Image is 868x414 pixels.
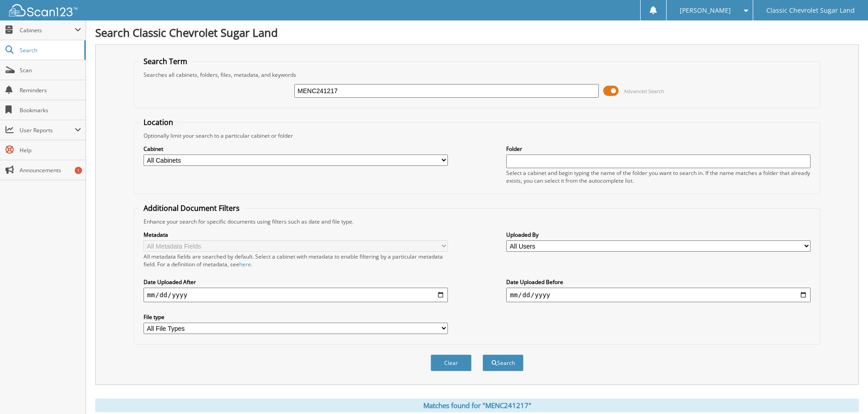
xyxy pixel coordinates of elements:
input: start [144,288,448,302]
legend: Location [139,117,178,127]
div: Optionally limit your search to a particular cabinet or folder [139,132,815,140]
button: Clear [431,354,472,371]
span: User Reports [20,126,75,134]
div: All metadata fields are searched by default. Select a cabinet with metadata to enable filtering b... [144,253,448,268]
span: Classic Chevrolet Sugar Land [766,8,855,13]
button: Search [483,354,524,371]
label: File type [144,313,448,321]
legend: Additional Document Filters [139,203,244,213]
label: Date Uploaded After [144,278,448,286]
span: [PERSON_NAME] [680,8,731,13]
label: Metadata [144,231,448,239]
label: Cabinet [144,145,448,153]
h1: Search Classic Chevrolet Sugar Land [95,25,859,40]
span: Search [20,46,80,54]
label: Folder [506,145,811,153]
span: Announcements [20,166,81,174]
span: Scan [20,66,81,74]
div: Matches found for "MENC241217" [95,399,859,412]
span: Advanced Search [624,88,664,95]
img: scan123-logo-white.svg [9,4,77,16]
span: Reminders [20,86,81,94]
a: here [239,260,251,268]
div: Enhance your search for specific documents using filters such as date and file type. [139,218,815,225]
span: Cabinets [20,26,75,34]
legend: Search Term [139,56,192,66]
label: Uploaded By [506,231,811,239]
input: end [506,288,811,302]
div: Searches all cabinets, folders, files, metadata, and keywords [139,71,815,79]
div: Select a cabinet and begin typing the name of the folder you want to search in. If the name match... [506,169,811,185]
label: Date Uploaded Before [506,278,811,286]
span: Bookmarks [20,106,81,114]
span: Help [20,146,81,154]
div: 1 [75,167,82,174]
